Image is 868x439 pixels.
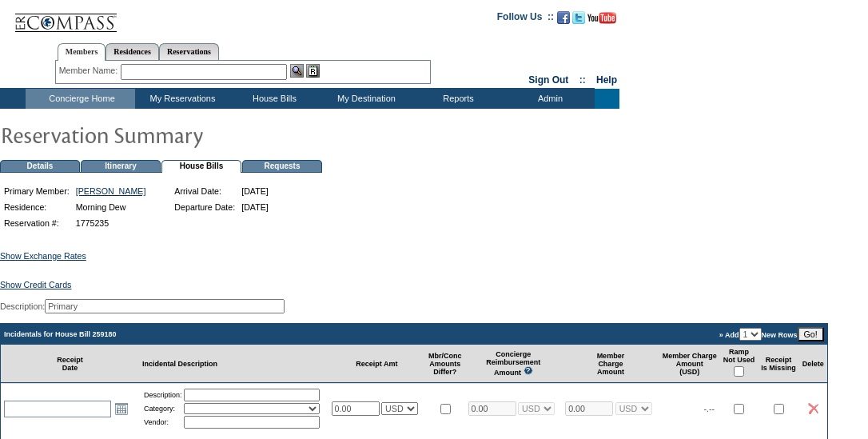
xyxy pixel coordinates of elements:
td: House Bills [161,160,241,173]
td: Requests [242,160,322,173]
td: Reservation #: [2,216,72,230]
img: Subscribe to our YouTube Channel [587,12,616,24]
img: Follow us on Twitter [572,11,585,24]
td: House Bills [227,89,319,109]
td: Description: [144,389,182,401]
td: Departure Date: [172,200,237,214]
td: Mbr/Conc Amounts Differ? [425,345,465,383]
td: Delete [799,345,827,383]
a: Members [58,43,106,61]
td: Member Charge Amount (USD) [659,345,720,383]
td: Morning Dew [74,200,149,214]
td: Itinerary [81,160,161,173]
div: Member Name: [59,64,121,78]
input: Go! [798,327,824,341]
td: Primary Member: [2,184,72,198]
td: Member Charge Amount [562,345,659,383]
td: My Destination [319,89,411,109]
td: Ramp Not Used [720,345,759,383]
td: Concierge Reimbursement Amount [465,345,563,383]
td: Vendor: [144,416,182,429]
span: -.-- [704,404,715,413]
td: Incidental Description [139,345,328,383]
img: icon_delete2.gif [808,403,818,414]
img: View [290,64,304,78]
img: questionMark_lightBlue.gif [524,366,533,375]
td: Follow Us :: [497,10,554,29]
td: My Reservations [135,89,227,109]
td: Concierge Home [26,89,135,109]
a: Open the calendar popup. [113,400,130,417]
td: Receipt Date [1,345,139,383]
td: Receipt Is Missing [758,345,799,383]
img: Reservations [306,64,320,78]
img: Become our fan on Facebook [557,11,570,24]
td: [DATE] [239,184,271,198]
td: » Add New Rows [465,324,827,345]
a: Sign Out [528,74,568,86]
a: Become our fan on Facebook [557,16,570,26]
td: Arrival Date: [172,184,237,198]
a: Reservations [159,43,219,60]
td: 1775235 [74,216,149,230]
td: [DATE] [239,200,271,214]
a: Subscribe to our YouTube Channel [587,16,616,26]
td: Admin [503,89,595,109]
td: Receipt Amt [328,345,426,383]
td: Residence: [2,200,72,214]
td: Reports [411,89,503,109]
a: Residences [106,43,159,60]
a: [PERSON_NAME] [76,186,146,196]
span: :: [579,74,586,86]
td: Incidentals for House Bill 259180 [1,324,465,345]
td: Category: [144,403,182,414]
a: Follow us on Twitter [572,16,585,26]
a: Help [596,74,617,86]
